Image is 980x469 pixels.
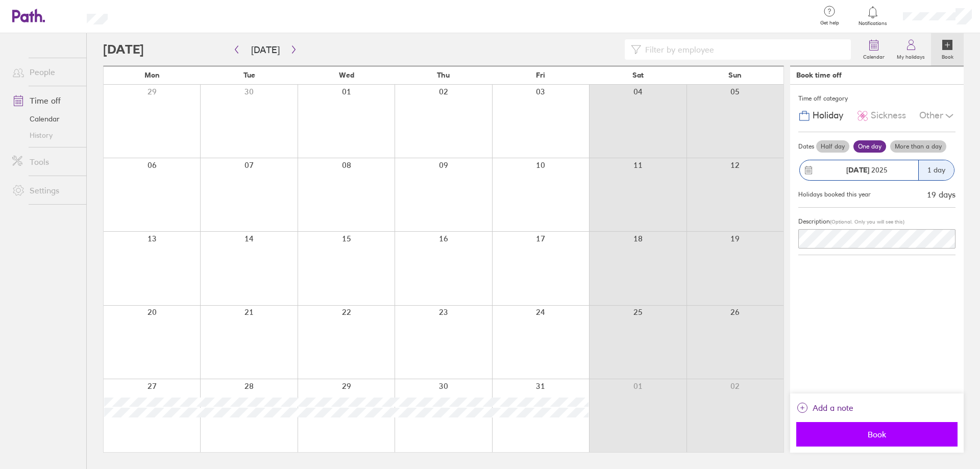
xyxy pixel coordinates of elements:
span: Tue [243,71,255,79]
a: Notifications [856,5,890,27]
strong: [DATE] [846,165,869,175]
input: Filter by employee [641,40,845,59]
span: Description [798,217,830,225]
span: Book [803,430,950,439]
a: Tools [4,152,86,172]
a: My holidays [891,33,931,66]
label: My holidays [891,51,931,60]
button: [DATE] [243,41,288,58]
button: [DATE] 20251 day [798,155,955,186]
span: Sun [728,71,742,79]
div: Holidays booked this year [798,191,871,198]
button: Add a note [796,400,853,416]
label: One day [853,140,886,153]
span: Fri [536,71,545,79]
a: Calendar [4,111,86,127]
label: Calendar [857,51,891,60]
label: Half day [816,140,849,153]
span: Get help [813,20,846,26]
span: Mon [144,71,160,79]
span: (Optional. Only you will see this) [830,218,904,225]
a: People [4,62,86,82]
span: Add a note [813,400,853,416]
span: Sickness [871,110,906,121]
div: Book time off [796,71,842,79]
span: Holiday [813,110,843,121]
div: Other [919,106,955,126]
span: Dates [798,143,814,150]
div: 19 days [927,190,955,199]
div: Time off category [798,91,955,106]
span: Thu [437,71,450,79]
a: Settings [4,180,86,201]
label: Book [936,51,960,60]
div: 1 day [918,160,954,180]
a: History [4,127,86,143]
a: Calendar [857,33,891,66]
label: More than a day [890,140,946,153]
span: Sat [632,71,644,79]
a: Time off [4,90,86,111]
a: Book [931,33,964,66]
span: Notifications [856,20,890,27]
button: Book [796,422,958,447]
span: Wed [339,71,354,79]
span: 2025 [846,166,888,174]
